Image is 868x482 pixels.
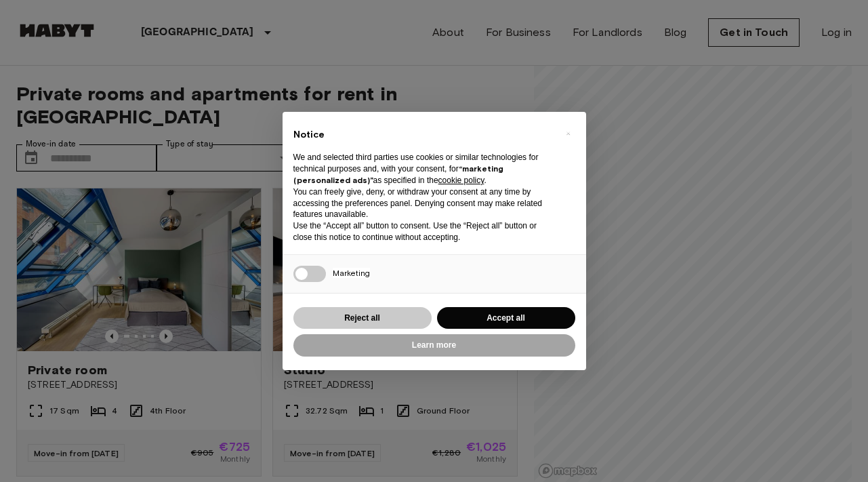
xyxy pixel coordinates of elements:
span: Marketing [333,268,370,278]
a: cookie policy [438,176,484,185]
button: Learn more [293,334,575,357]
p: You can freely give, deny, or withdraw your consent at any time by accessing the preferences pane... [293,186,554,220]
button: Accept all [437,307,575,329]
h2: Notice [293,128,554,142]
button: Close this notice [558,123,579,144]
button: Reject all [293,307,432,329]
span: × [566,125,571,142]
p: Use the “Accept all” button to consent. Use the “Reject all” button or close this notice to conti... [293,220,554,243]
strong: “marketing (personalized ads)” [293,163,503,185]
p: We and selected third parties use cookies or similar technologies for technical purposes and, wit... [293,152,554,186]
